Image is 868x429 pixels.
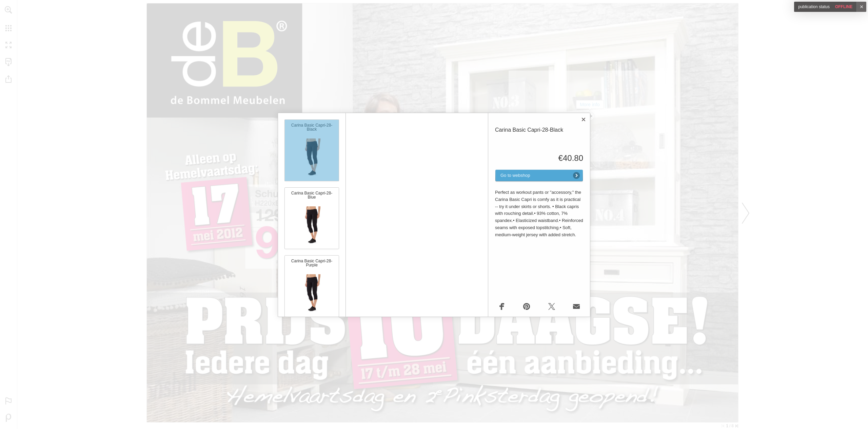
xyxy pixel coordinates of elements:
[545,300,558,313] a: X
[495,169,583,182] a: Go to webshop. Opens in a new tab.
[794,2,856,12] div: offline
[281,184,342,252] li: Carina Basic Capri-28-Blue
[288,259,335,267] h1: Carina Basic Capri-28-Purple
[495,189,583,239] div: Perfect as workout pants or "accessory," the Carina Basic Capri is comfy as it is practical -- tr...
[495,300,509,313] a: Facebook
[281,116,342,184] li: Carina Basic Capri-28-Black
[288,191,335,199] h1: Carina Basic Capri-28-Blue
[495,127,583,147] span: Carina Basic Capri-28-Black
[281,252,342,320] li: Carina Basic Capri-28-Purple
[520,300,533,313] a: Pinterest
[577,113,590,126] button: Close
[570,300,583,313] a: Email
[495,154,583,163] span: €40.80
[798,4,830,9] span: Publication Status
[497,169,570,182] span: Go to webshop
[856,2,866,12] a: ✕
